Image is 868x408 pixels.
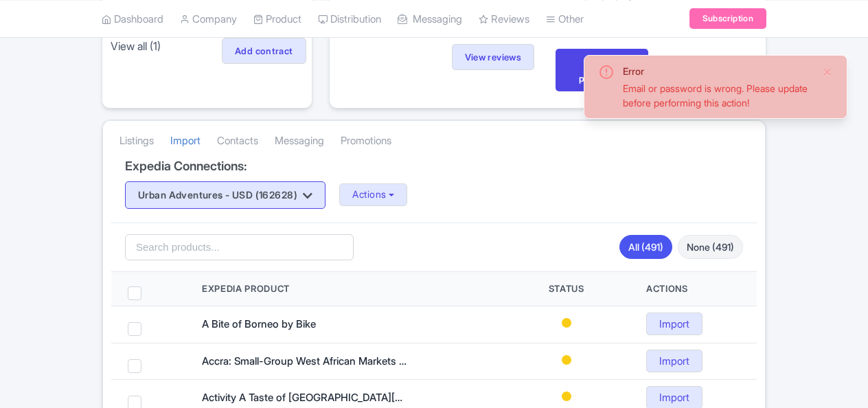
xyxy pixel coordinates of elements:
input: Search products... [125,234,354,260]
div: Accra: Small-Group West African Markets & Cuisine Tour [202,354,408,370]
a: Promotions [341,122,391,160]
a: Import [646,313,703,335]
a: Import [170,122,201,160]
a: Subscription [689,8,766,29]
th: Actions [630,272,757,306]
a: Add contract [222,38,306,64]
h4: Expedia Connections: [125,159,743,173]
th: Status [503,272,630,306]
a: View all (1) [108,36,163,56]
button: Actions [339,183,407,206]
a: Add promotion [556,49,648,91]
a: Listings [119,122,154,160]
button: Close [822,64,833,80]
a: Import [646,350,703,372]
th: Expedia Product [185,272,503,306]
a: None (491) [678,235,743,259]
div: Activity A Taste of San Jose [202,390,408,406]
a: All (491) [619,235,672,259]
a: Contacts [217,122,258,160]
a: Messaging [275,122,324,160]
a: View reviews [452,44,535,70]
button: Urban Adventures - USD (162628) [125,181,325,209]
div: Error [623,64,811,78]
div: Email or password is wrong. Please update before performing this action! [623,81,811,110]
div: A Bite of Borneo by Bike [202,317,408,332]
